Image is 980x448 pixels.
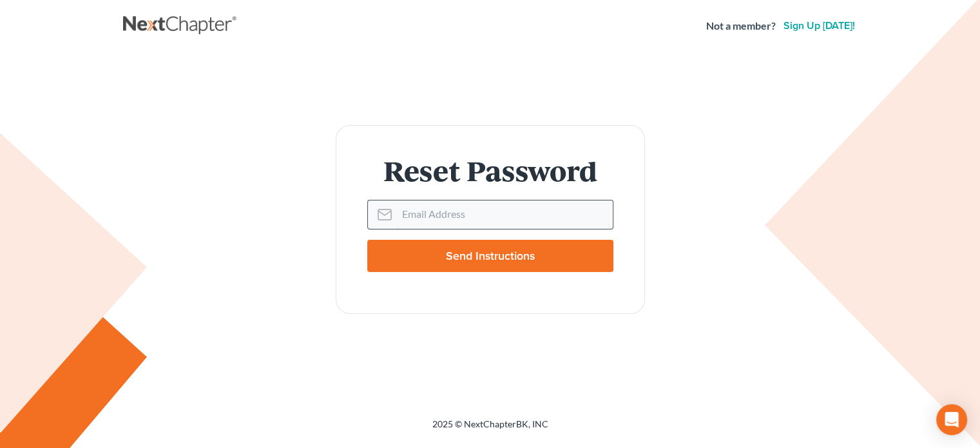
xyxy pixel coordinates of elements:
[397,200,613,229] input: Email Address
[936,404,967,435] div: Open Intercom Messenger
[706,19,776,34] strong: Not a member?
[781,21,858,31] a: Sign up [DATE]!
[367,157,613,184] h1: Reset Password
[367,240,613,272] input: Send Instructions
[123,418,858,441] div: 2025 © NextChapterBK, INC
